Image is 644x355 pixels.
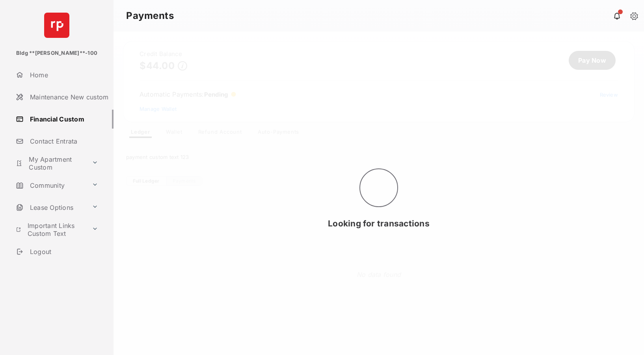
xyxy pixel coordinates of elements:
img: svg+xml;base64,PHN2ZyB4bWxucz0iaHR0cDovL3d3dy53My5vcmcvMjAwMC9zdmciIHdpZHRoPSI2NCIgaGVpZ2h0PSI2NC... [44,13,69,38]
a: Contact Entrata [13,132,114,151]
a: My Apartment Custom [13,154,89,173]
p: Bldg **[PERSON_NAME]**-100 [16,49,97,57]
a: Important Links Custom Text [13,220,89,239]
a: Home [13,65,114,84]
a: Financial Custom [13,110,114,129]
a: Maintenance New custom [13,88,114,106]
span: Looking for transactions [328,219,430,228]
a: Logout [13,242,114,261]
a: Community [13,176,89,195]
a: Lease Options [13,198,89,217]
strong: Payments [126,11,174,21]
